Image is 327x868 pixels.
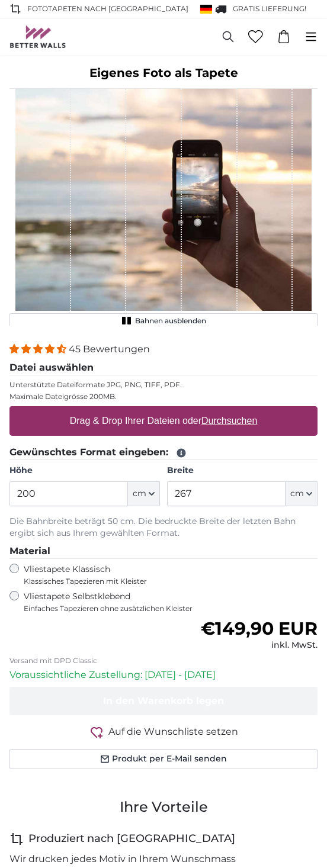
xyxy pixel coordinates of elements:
[9,668,318,682] p: Voraussichtliche Zustellung: [DATE] - [DATE]
[9,656,318,666] p: Versand mit DPD Classic
[9,749,318,769] button: Produkt per E-Mail senden
[9,89,318,311] img: personalised-photo
[167,465,318,477] label: Breite
[290,488,304,500] span: cm
[108,725,238,739] span: Auf die Wunschliste setzen
[9,687,318,715] button: In den Warenkorb legen
[286,481,318,506] button: cm
[24,604,299,613] span: Einfaches Tapezieren ohne zusätzlichen Kleister
[233,4,306,13] span: GRATIS Lieferung!
[9,445,318,460] legend: Gewünschtes Format eingeben:
[9,343,69,355] span: 4.36 stars
[69,343,150,355] span: 45 Bewertungen
[200,5,212,14] img: Deutschland
[9,725,318,740] button: Auf die Wunschliste setzen
[9,465,160,477] label: Höhe
[65,409,262,433] label: Drag & Drop Ihrer Dateien oder
[28,831,235,847] h4: Produziert nach [GEOGRAPHIC_DATA]
[24,577,233,586] span: Klassisches Tapezieren mit Kleister
[24,591,299,613] label: Vliestapete Selbstklebend
[9,361,318,375] legend: Datei auswählen
[103,695,224,706] span: In den Warenkorb legen
[9,798,318,816] h3: Ihre Vorteile
[9,516,318,539] p: Die Bahnbreite beträgt 50 cm. Die bedruckte Breite der letzten Bahn ergibt sich aus Ihrem gewählt...
[201,639,318,651] div: inkl. MwSt.
[24,564,233,586] label: Vliestapete Klassisch
[9,89,318,326] div: 1 of 1
[9,313,318,329] button: Bahnen ausblenden
[9,392,318,401] p: Maximale Dateigrösse 200MB.
[9,25,66,48] img: Betterwalls
[27,4,188,14] span: Fototapeten nach [GEOGRAPHIC_DATA]
[133,488,146,500] span: cm
[9,380,318,390] p: Unterstützte Dateiformate JPG, PNG, TIFF, PDF.
[128,481,160,506] button: cm
[201,416,257,426] u: Durchsuchen
[9,65,318,81] h1: Eigenes Foto als Tapete
[201,618,318,639] span: €149,90 EUR
[135,316,206,326] span: Bahnen ausblenden
[9,544,318,559] legend: Material
[9,852,236,866] p: Wir drucken jedes Motiv in Ihrem Wunschmass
